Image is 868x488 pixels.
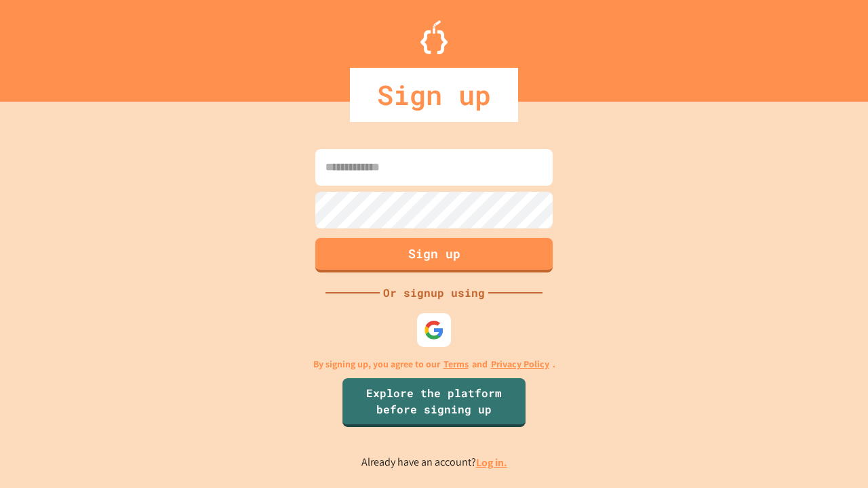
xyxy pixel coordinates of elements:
[350,68,518,122] div: Sign up
[380,285,488,301] div: Or signup using
[491,357,549,371] a: Privacy Policy
[361,454,507,471] p: Already have an account?
[424,320,444,340] img: google-icon.svg
[342,378,526,427] a: Explore the platform before signing up
[443,357,469,371] a: Terms
[420,20,448,54] img: Logo.svg
[315,238,553,272] button: Sign up
[313,357,555,371] p: By signing up, you agree to our and .
[476,455,507,470] a: Log in.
